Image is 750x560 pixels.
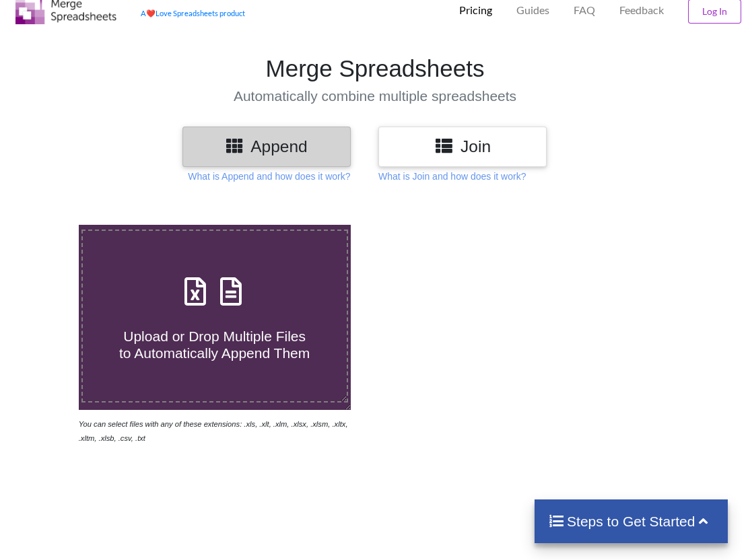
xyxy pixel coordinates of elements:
h3: Join [388,137,537,156]
a: AheartLove Spreadsheets product [141,9,245,17]
h3: Append [193,137,341,156]
p: What is Append and how does it work? [188,170,350,183]
i: You can select files with any of these extensions: .xls, .xlt, .xlm, .xlsx, .xlsm, .xltx, .xltm, ... [79,420,348,442]
p: Pricing [459,3,492,17]
span: Feedback [619,5,664,15]
p: What is Join and how does it work? [378,170,526,183]
p: Guides [516,3,549,17]
span: Upload or Drop Multiple Files to Automatically Append Them [119,328,310,361]
p: FAQ [574,3,595,17]
h4: Steps to Get Started [548,513,714,530]
span: heart [146,9,156,17]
